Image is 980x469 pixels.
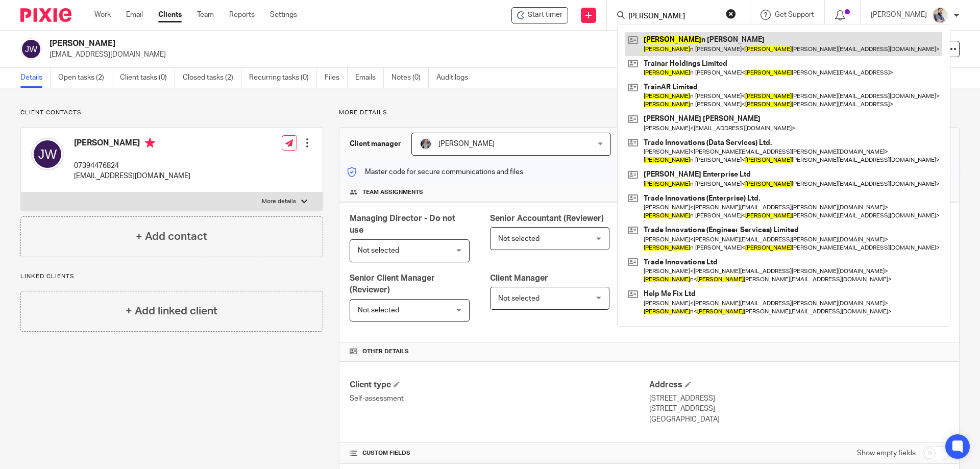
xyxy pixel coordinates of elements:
a: Details [20,68,51,88]
p: More details [262,198,296,206]
span: Senior Client Manager (Reviewer) [350,274,435,294]
span: Team assignments [362,188,423,196]
a: Clients [158,10,182,20]
img: Pixie [20,8,71,22]
a: Client tasks (0) [120,68,175,88]
img: svg%3E [31,138,64,170]
span: Not selected [358,247,399,254]
button: Clear [726,9,736,19]
h4: CUSTOM FIELDS [350,449,649,457]
input: Search [627,12,719,21]
img: Pixie%2002.jpg [932,7,948,23]
p: 07394476824 [74,161,190,171]
span: Get Support [775,11,814,18]
p: Linked clients [20,273,323,281]
span: Start timer [528,10,562,20]
a: Emails [355,68,384,88]
span: Not selected [358,307,399,314]
i: Primary [145,138,155,148]
h4: Client type [350,380,649,390]
p: [EMAIL_ADDRESS][DOMAIN_NAME] [50,50,821,60]
p: More details [339,109,960,117]
h4: + Add linked client [126,303,217,319]
span: Client Manager [490,274,548,282]
a: Email [126,10,143,20]
a: Work [94,10,111,20]
p: [STREET_ADDRESS] [649,393,949,404]
p: [GEOGRAPHIC_DATA] [649,414,949,425]
span: Not selected [498,235,540,242]
img: -%20%20-%20studio@ingrained.co.uk%20for%20%20-20220223%20at%20101413%20-%201W1A2026.jpg [420,138,432,150]
img: svg%3E [20,38,42,60]
span: Managing Director - Do not use [350,214,455,234]
span: Other details [362,348,409,356]
h3: Client manager [350,139,401,149]
a: Closed tasks (2) [183,68,241,88]
a: Team [197,10,214,20]
a: Recurring tasks (0) [249,68,317,88]
p: [STREET_ADDRESS] [649,404,949,414]
p: Master code for secure communications and files [347,167,523,177]
h4: [PERSON_NAME] [74,138,190,151]
p: [EMAIL_ADDRESS][DOMAIN_NAME] [74,171,190,181]
a: Audit logs [436,68,476,88]
a: Reports [229,10,255,20]
a: Files [325,68,348,88]
a: Open tasks (2) [58,68,112,88]
a: Notes (0) [391,68,429,88]
h4: Address [649,380,949,390]
h2: [PERSON_NAME] [50,38,667,49]
p: Client contacts [20,109,323,117]
a: Settings [270,10,297,20]
span: [PERSON_NAME] [438,140,495,147]
span: Not selected [498,295,540,302]
h4: + Add contact [136,229,207,244]
span: Senior Accountant (Reviewer) [490,214,604,223]
label: Show empty fields [857,448,916,458]
p: Self-assessment [350,393,649,404]
div: Jack Ward [511,7,568,23]
p: [PERSON_NAME] [871,10,927,20]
